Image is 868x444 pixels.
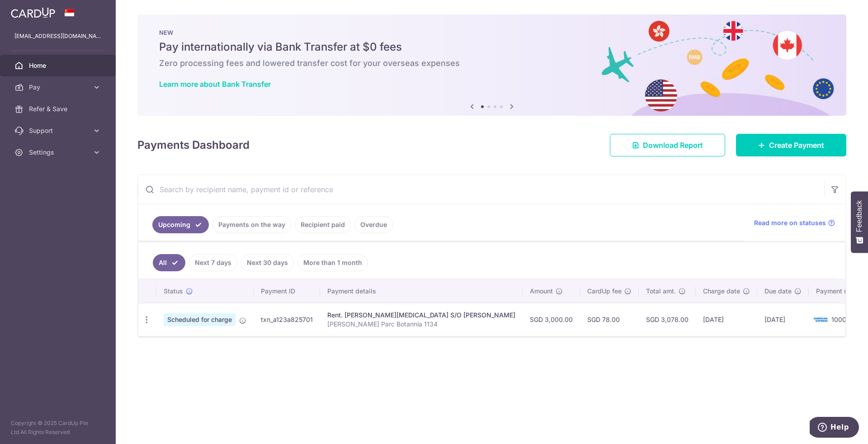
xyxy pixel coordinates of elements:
span: Scheduled for charge [164,313,236,326]
a: Payments on the way [212,216,291,233]
p: NEW [159,29,825,36]
span: Read more on statuses [754,218,826,227]
span: CardUp fee [587,287,622,296]
span: Download Report [643,140,703,151]
td: [DATE] [696,303,757,336]
p: [EMAIL_ADDRESS][DOMAIN_NAME] [14,32,101,41]
span: Status [164,287,183,296]
a: More than 1 month [297,254,368,271]
img: CardUp [11,7,55,18]
th: Payment details [320,279,523,303]
h6: Zero processing fees and lowered transfer cost for your overseas expenses [159,58,825,69]
td: txn_a123a825701 [254,303,320,336]
td: SGD 3,000.00 [523,303,580,336]
h5: Pay internationally via Bank Transfer at $0 fees [159,40,825,54]
h4: Payments Dashboard [137,137,250,153]
a: Upcoming [152,216,209,233]
span: Feedback [855,200,863,232]
a: All [153,254,185,271]
th: Payment ID [254,279,320,303]
img: Bank Card [811,314,830,325]
a: Download Report [610,134,725,156]
a: Create Payment [736,134,846,156]
span: Due date [764,287,792,296]
span: Charge date [703,287,740,296]
span: Refer & Save [29,104,89,113]
span: Settings [29,148,89,157]
td: SGD 78.00 [580,303,639,336]
iframe: Opens a widget where you can find more information [810,417,859,439]
span: Support [29,126,89,135]
a: Overdue [354,216,393,233]
a: Next 7 days [189,254,237,271]
img: Bank transfer banner [137,14,846,116]
a: Read more on statuses [754,218,835,227]
a: Learn more about Bank Transfer [159,80,271,89]
input: Search by recipient name, payment id or reference [138,175,824,204]
div: Rent. [PERSON_NAME][MEDICAL_DATA] S/O [PERSON_NAME] [327,311,515,320]
p: [PERSON_NAME] Parc Botannia 1134 [327,320,515,329]
span: 1000 [831,316,846,323]
td: SGD 3,078.00 [639,303,696,336]
td: [DATE] [757,303,809,336]
span: Create Payment [769,140,824,151]
a: Next 30 days [241,254,294,271]
button: Feedback - Show survey [851,191,868,253]
span: Pay [29,83,89,92]
span: Total amt. [646,287,676,296]
span: Home [29,61,89,70]
span: Amount [530,287,553,296]
a: Recipient paid [295,216,351,233]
